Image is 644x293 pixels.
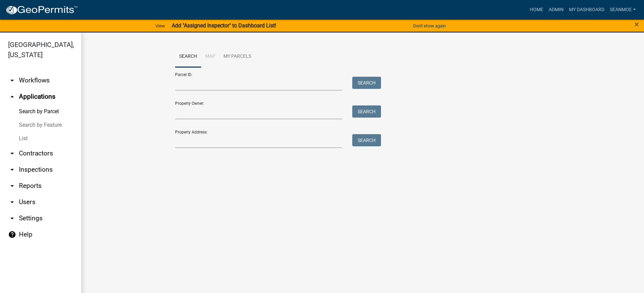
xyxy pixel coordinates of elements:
[352,134,381,146] button: Search
[8,182,16,190] i: arrow_drop_down
[527,3,546,16] a: Home
[635,20,639,28] button: Close
[175,46,201,68] a: Search
[8,166,16,174] i: arrow_drop_down
[8,230,16,239] i: help
[219,46,255,68] a: My Parcels
[352,105,381,118] button: Search
[352,77,381,89] button: Search
[546,3,566,16] a: Admin
[607,3,639,16] a: SeanMoe
[172,22,276,29] strong: Add "Assigned Inspector" to Dashboard List!
[566,3,607,16] a: My Dashboard
[153,20,168,31] a: View
[410,20,448,31] button: Don't show again
[8,214,16,222] i: arrow_drop_down
[8,198,16,206] i: arrow_drop_down
[635,20,639,29] span: ×
[8,76,16,84] i: arrow_drop_down
[8,149,16,157] i: arrow_drop_down
[8,93,16,101] i: arrow_drop_up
